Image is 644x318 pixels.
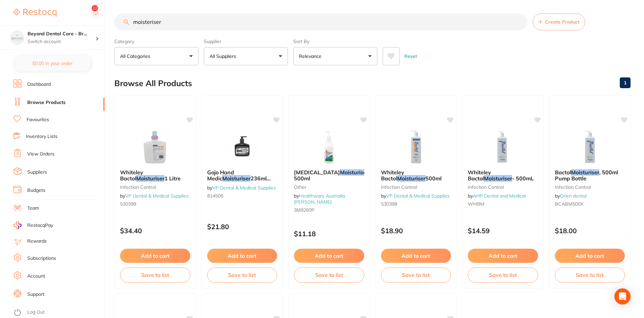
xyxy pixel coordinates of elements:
[26,133,58,140] a: Inventory Lists
[13,55,91,71] button: $0.00 in your order
[27,205,39,212] a: Team
[120,169,143,182] span: Whiteley Bactol
[27,187,45,194] a: Budgets
[293,38,377,44] label: Sort By
[545,19,579,25] span: Create Product
[381,227,451,235] p: $18.90
[28,31,96,37] h4: Beyond Dental Care - Brighton
[555,249,625,263] button: Add to cart
[386,193,450,199] a: VP Dental & Medical Supplies
[13,221,22,229] img: RestocqPay
[555,268,625,282] button: Save to list
[294,230,364,238] p: $11.18
[620,76,631,90] a: 1
[114,38,198,44] label: Category
[120,193,189,199] span: by
[381,193,450,199] span: by
[28,38,96,45] p: Switch account
[27,169,47,176] a: Suppliers
[294,193,345,205] a: Healthware Australia [PERSON_NAME]
[114,47,198,65] button: All Categories
[207,223,277,231] p: $21.80
[204,38,288,44] label: Supplier
[27,222,53,229] span: RestocqPay
[512,175,534,182] span: - 500mL
[294,207,314,213] span: 3M9260P
[614,288,631,305] div: Open Intercom Messenger
[294,193,345,205] span: by
[425,175,442,182] span: 500ml
[294,169,384,182] span: Lotion 500ml
[468,169,538,182] b: Whiteley Bactol Moisturiser - 500mL
[120,53,153,60] p: All Categories
[120,268,190,282] button: Save to list
[402,47,419,65] button: Reset
[125,193,189,199] a: VP Dental & Medical Supplies
[13,9,56,17] img: Restocq Logo
[207,169,277,182] b: Gojo Hand Medic Moisturiser 236ml Pump
[560,193,586,199] a: Orien dental
[207,169,234,182] span: Gojo Hand Medic
[207,175,271,188] span: 236ml Pump
[27,255,56,262] a: Subscriptions
[164,175,181,182] span: 1 Litre
[381,169,404,182] span: Whiteley Bactol
[27,151,54,157] a: View Orders
[468,193,526,199] span: by
[468,268,538,282] button: Save to list
[222,175,251,182] em: Moisturiser
[468,201,484,207] span: WHBM
[555,227,625,235] p: $18.00
[555,201,583,207] span: BCABM500X
[13,307,103,318] button: Log Out
[473,193,526,199] a: AHP Dental and Medical
[207,185,276,191] span: by
[13,5,56,21] a: Restocq Logo
[468,169,491,182] span: Whiteley Bactol
[120,201,136,207] span: 530399
[468,184,538,190] small: infection control
[27,238,47,245] a: Rewards
[136,175,164,182] em: Moisturiser
[340,169,368,176] em: Moisturiser
[294,169,364,182] b: Avagard Moisturiser Lotion 500ml
[294,249,364,263] button: Add to cart
[294,169,340,176] span: [MEDICAL_DATA]
[120,169,190,182] b: Whiteley Bactol Moisturiser 1 Litre
[27,309,45,316] a: Log Out
[293,47,377,65] button: Relevance
[381,184,451,190] small: infection control
[210,53,239,60] p: All Suppliers
[484,175,512,182] em: Moisturiser
[394,130,438,164] img: Whiteley Bactol Moisturiser 500ml
[207,268,277,282] button: Save to list
[120,227,190,235] p: $34.40
[381,249,451,263] button: Add to cart
[568,130,612,164] img: Bactol Moisturiser, 500ml Pump Bottle
[27,99,66,106] a: Browse Products
[120,249,190,263] button: Add to cart
[27,273,45,280] a: Account
[212,185,276,191] a: VP Dental & Medical Supplies
[27,81,51,88] a: Dashboard
[133,130,177,164] img: Whiteley Bactol Moisturiser 1 Litre
[10,31,24,44] img: Beyond Dental Care - Brighton
[468,249,538,263] button: Add to cart
[114,13,527,30] input: Search Products
[27,291,44,298] a: Support
[555,169,571,176] span: Bactol
[204,47,288,65] button: All Suppliers
[294,184,364,190] small: other
[468,227,538,235] p: $14.59
[481,130,525,164] img: Whiteley Bactol Moisturiser - 500mL
[555,184,625,190] small: infection control
[555,193,586,199] span: by
[307,130,351,164] img: Avagard Moisturiser Lotion 500ml
[381,268,451,282] button: Save to list
[220,130,264,164] img: Gojo Hand Medic Moisturiser 236ml Pump
[294,268,364,282] button: Save to list
[299,53,324,60] p: Relevance
[533,13,585,30] button: Create Product
[381,201,397,207] span: 530398
[13,221,53,229] a: RestocqPay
